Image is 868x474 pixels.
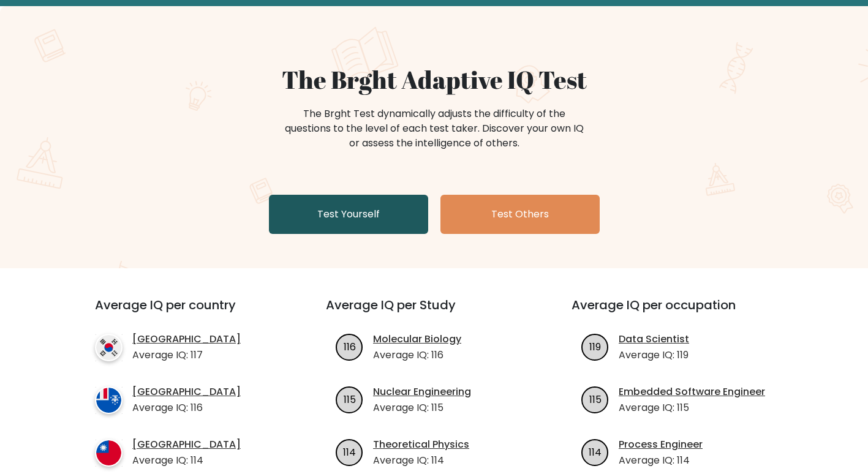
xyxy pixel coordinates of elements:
p: Average IQ: 114 [132,453,241,468]
a: [GEOGRAPHIC_DATA] [132,437,241,452]
h1: The Brght Adaptive IQ Test [135,65,733,94]
h3: Average IQ per occupation [572,298,788,327]
img: country [95,439,123,467]
p: Average IQ: 119 [619,348,689,363]
img: country [95,386,123,414]
a: Nuclear Engineering [373,385,471,399]
p: Average IQ: 116 [132,401,241,415]
a: [GEOGRAPHIC_DATA] [132,385,241,399]
p: Average IQ: 114 [373,453,469,468]
text: 115 [589,392,602,406]
a: Data Scientist [619,332,689,347]
div: The Brght Test dynamically adjusts the difficulty of the questions to the level of each test take... [281,107,587,151]
p: Average IQ: 116 [373,348,461,363]
text: 114 [343,445,356,459]
p: Average IQ: 114 [619,453,703,468]
h3: Average IQ per Study [326,298,542,327]
a: Process Engineer [619,437,703,452]
p: Average IQ: 115 [619,401,765,415]
text: 119 [589,339,601,353]
img: country [95,334,123,361]
text: 114 [589,445,602,459]
p: Average IQ: 115 [373,401,471,415]
text: 115 [344,392,356,406]
p: Average IQ: 117 [132,348,241,363]
a: Embedded Software Engineer [619,385,765,399]
a: Test Others [440,195,600,234]
a: [GEOGRAPHIC_DATA] [132,332,241,347]
a: Test Yourself [269,195,428,234]
a: Theoretical Physics [373,437,469,452]
h3: Average IQ per country [95,298,282,327]
text: 116 [344,339,356,353]
a: Molecular Biology [373,332,461,347]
